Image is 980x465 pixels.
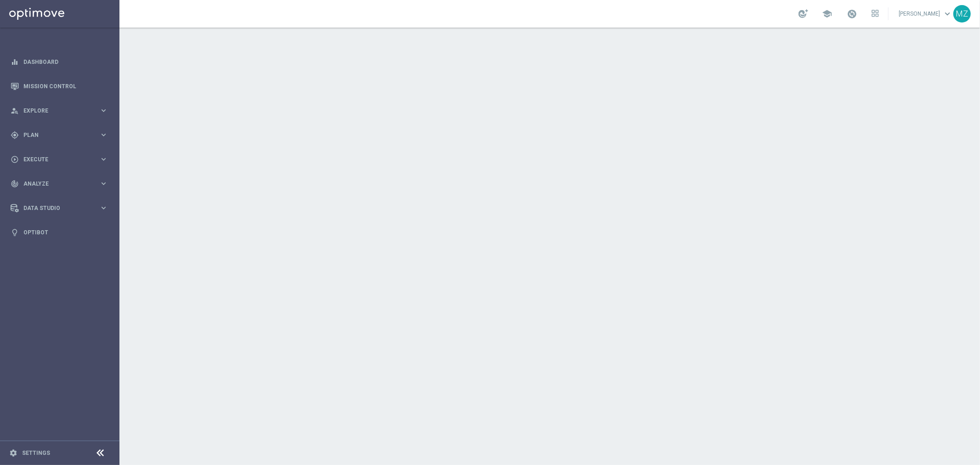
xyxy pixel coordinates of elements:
[10,156,108,163] button: play_circle_outline Execute keyboard_arrow_right
[23,50,108,74] a: Dashboard
[11,107,99,115] div: Explore
[99,204,108,212] i: keyboard_arrow_right
[10,180,108,187] button: track_changes Analyze keyboard_arrow_right
[11,50,108,74] div: Dashboard
[11,155,19,164] i: play_circle_outline
[942,9,952,19] span: keyboard_arrow_down
[11,131,19,139] i: gps_fixed
[23,108,99,113] span: Explore
[11,204,99,212] div: Data Studio
[23,132,99,138] span: Plan
[10,229,108,236] button: lightbulb Optibot
[10,204,108,212] button: Data Studio keyboard_arrow_right
[822,9,832,19] span: school
[99,155,108,164] i: keyboard_arrow_right
[10,83,108,90] button: Mission Control
[11,58,19,66] i: equalizer
[953,5,971,23] div: MZ
[11,220,108,244] div: Optibot
[898,7,953,21] a: [PERSON_NAME]keyboard_arrow_down
[11,180,19,188] i: track_changes
[10,58,108,66] button: equalizer Dashboard
[11,228,19,237] i: lightbulb
[23,157,99,162] span: Execute
[10,107,108,114] button: person_search Explore keyboard_arrow_right
[99,179,108,188] i: keyboard_arrow_right
[11,180,99,188] div: Analyze
[99,130,108,139] i: keyboard_arrow_right
[11,131,99,139] div: Plan
[23,205,99,211] span: Data Studio
[22,450,50,456] a: Settings
[23,181,99,187] span: Analyze
[11,74,108,98] div: Mission Control
[10,131,108,139] button: gps_fixed Plan keyboard_arrow_right
[9,449,17,457] i: settings
[23,74,108,98] a: Mission Control
[99,106,108,115] i: keyboard_arrow_right
[11,107,19,115] i: person_search
[11,155,99,164] div: Execute
[23,220,108,244] a: Optibot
